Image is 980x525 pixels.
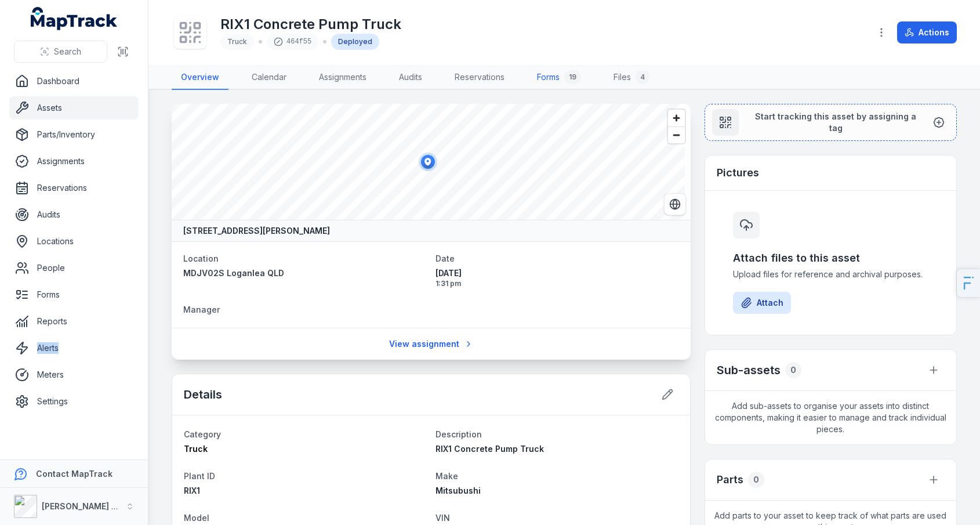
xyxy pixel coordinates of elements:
span: Date [435,254,455,263]
div: 0 [748,472,764,488]
span: Mitsubushi [435,486,481,495]
span: Search [54,46,81,57]
a: Reservations [445,66,514,90]
span: Add sub-assets to organise your assets into distinct components, making it easier to manage and t... [705,391,956,444]
a: Calendar [242,66,296,90]
button: Actions [897,21,957,44]
span: Category [184,429,221,439]
h1: RIX1 Concrete Pump Truck [220,15,401,34]
a: MDJV02S Loganlea QLD [183,267,426,279]
strong: [STREET_ADDRESS][PERSON_NAME] [183,225,330,237]
a: Dashboard [9,70,139,93]
span: MDJV02S Loganlea QLD [183,268,284,278]
button: Switch to Satellite View [664,193,686,215]
a: Forms [9,283,139,306]
span: Truck [227,37,247,46]
h2: Details [184,386,222,403]
div: 464f55 [267,34,318,50]
span: Upload files for reference and archival purposes. [733,269,928,280]
a: Reports [9,310,139,333]
a: Files4 [604,66,659,90]
div: Deployed [331,34,379,50]
a: Assignments [310,66,376,90]
h3: Attach files to this asset [733,250,928,266]
strong: Contact MapTrack [36,469,112,479]
a: Overview [172,66,228,90]
span: RIX1 [184,486,200,495]
span: Location [183,254,219,263]
span: Description [435,429,482,439]
span: Make [435,471,458,481]
a: View assignment [382,333,481,355]
button: Zoom in [668,110,685,126]
span: Model [184,513,209,523]
a: People [9,256,139,280]
a: Audits [9,203,139,226]
span: VIN [435,513,450,523]
strong: [PERSON_NAME] Group [42,501,137,511]
a: Assignments [9,150,139,173]
h2: Sub-assets [717,362,781,378]
span: Manager [183,305,220,314]
time: 16/09/2025, 1:31:27 pm [435,267,678,288]
a: Meters [9,363,139,386]
canvas: Map [172,104,685,220]
span: 1:31 pm [435,279,678,288]
a: Alerts [9,336,139,360]
span: Start tracking this asset by assigning a tag [748,111,924,134]
button: Zoom out [668,126,685,143]
a: Audits [390,66,431,90]
h3: Parts [717,472,743,488]
button: Attach [733,292,791,314]
div: 19 [564,70,581,84]
button: Start tracking this asset by assigning a tag [705,104,957,141]
div: 0 [785,362,801,378]
a: MapTrack [31,7,118,30]
span: Truck [184,444,208,454]
a: Reservations [9,176,139,200]
a: Settings [9,390,139,413]
a: Locations [9,230,139,253]
a: Parts/Inventory [9,123,139,146]
a: Assets [9,96,139,120]
a: Forms19 [528,66,590,90]
button: Search [14,41,107,63]
span: [DATE] [435,267,678,279]
span: RIX1 Concrete Pump Truck [435,444,544,454]
span: Plant ID [184,471,215,481]
div: 4 [636,70,649,84]
h3: Pictures [717,165,759,181]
